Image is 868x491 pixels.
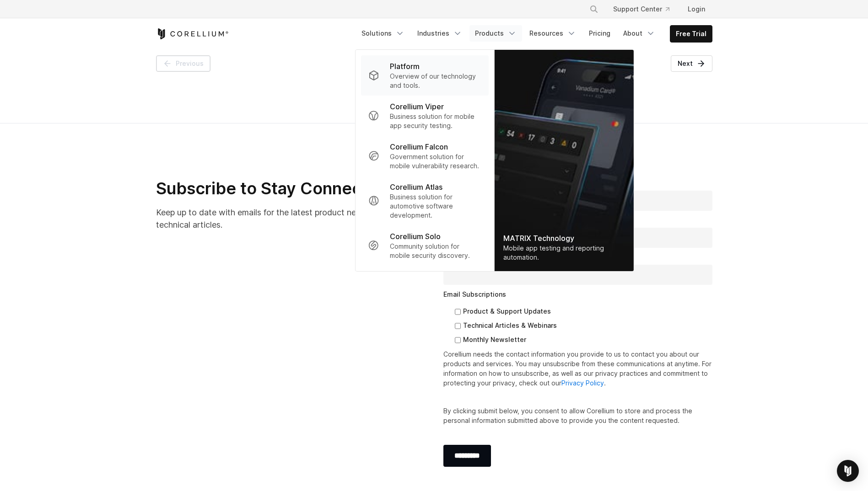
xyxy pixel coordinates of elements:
[455,307,461,316] input: Product & Support Updates
[443,349,712,388] p: Corellium needs the contact information you provide to us to contact you about our products and s...
[463,335,526,344] span: Monthly Newsletter
[356,25,712,43] div: Navigation Menu
[455,336,461,345] input: Monthly Newsletter
[390,231,441,242] p: Corellium Solo
[524,25,582,42] a: Resources
[390,152,481,171] p: Government solution for mobile vulnerability research.
[606,1,677,17] a: Support Center
[361,176,488,225] a: Corellium Atlas Business solution for automotive software development.
[494,50,633,271] a: MATRIX Technology Mobile app testing and reporting automation.
[463,307,551,316] span: Product & Support Updates
[361,225,488,266] a: Corellium Solo Community solution for mobile security discovery.
[443,406,712,425] p: By clicking submit below, you consent to allow Corellium to store and process the personal inform...
[361,96,488,136] a: Corellium Viper Business solution for mobile app security testing.
[503,244,624,262] div: Mobile app testing and reporting automation.
[618,25,661,42] a: About
[586,1,602,17] button: Search
[583,25,616,42] a: Pricing
[561,379,604,387] a: Privacy Policy
[361,136,488,176] a: Corellium Falcon Government solution for mobile vulnerability research.
[356,25,410,42] a: Solutions
[390,101,444,112] p: Corellium Viper
[670,26,712,42] a: Free Trial
[390,72,481,90] p: Overview of our technology and tools.
[390,181,442,192] p: Corellium Atlas
[837,460,859,482] div: Open Intercom Messenger
[390,141,448,152] p: Corellium Falcon
[503,233,624,244] div: MATRIX Technology
[469,25,522,42] a: Products
[494,50,633,271] img: Matrix_WebNav_1x
[578,1,712,17] div: Navigation Menu
[156,178,390,199] h2: Subscribe to Stay Connected
[443,290,506,298] span: Email Subscriptions
[680,1,712,17] a: Login
[671,55,712,72] a: Next
[463,321,557,330] span: Technical Articles & Webinars
[156,28,229,39] a: Corellium Home
[156,206,390,231] p: Keep up to date with emails for the latest product news and technical articles.
[412,25,468,42] a: Industries
[390,61,420,72] p: Platform
[455,321,461,331] input: Technical Articles & Webinars
[390,242,481,260] p: Community solution for mobile security discovery.
[390,192,481,220] p: Business solution for automotive software development.
[361,55,488,96] a: Platform Overview of our technology and tools.
[156,55,712,72] nav: Pagination
[390,112,481,130] p: Business solution for mobile app security testing.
